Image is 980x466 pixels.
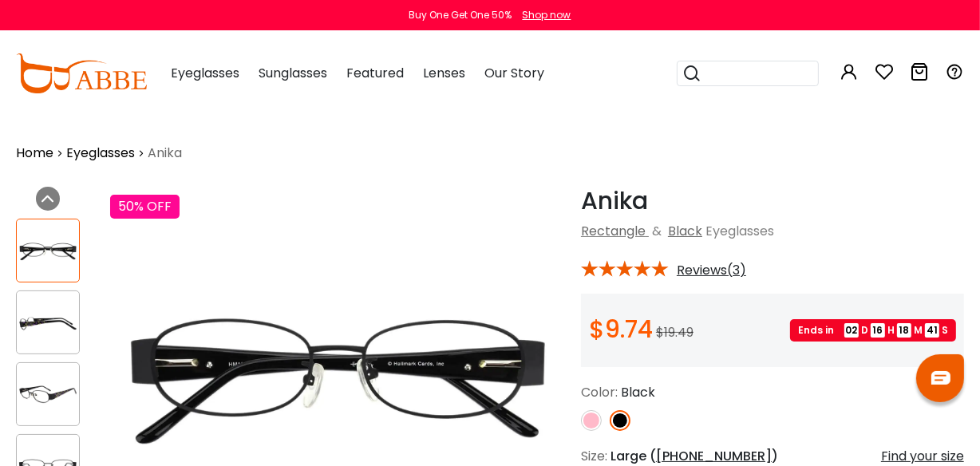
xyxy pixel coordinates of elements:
h1: Anika [581,187,964,215]
span: Sunglasses [259,64,327,82]
span: Size: [581,447,607,465]
span: Ends in [798,323,842,338]
a: Shop now [515,8,571,22]
img: abbeglasses.com [16,53,147,93]
span: S [942,323,948,338]
a: Eyeglasses [66,144,135,163]
a: Rectangle [581,222,646,240]
span: Eyeglasses [705,222,774,240]
span: Eyeglasses [171,64,239,82]
span: $19.49 [656,323,694,342]
span: 16 [871,323,885,338]
span: Large ( ) [611,447,778,465]
span: $9.74 [589,312,653,346]
span: Our Story [484,64,544,82]
img: Anika Black Metal Eyeglasses , SpringHinges , NosePads Frames from ABBE Glasses [17,307,79,338]
span: 02 [844,323,859,338]
span: 41 [925,323,939,338]
span: Anika [148,144,182,163]
span: H [887,323,895,338]
img: Anika Black Metal Eyeglasses , SpringHinges , NosePads Frames from ABBE Glasses [17,379,79,410]
a: Home [16,144,53,163]
span: Featured [346,64,404,82]
a: Black [668,222,702,240]
span: Black [621,383,655,401]
img: Anika Black Metal Eyeglasses , SpringHinges , NosePads Frames from ABBE Glasses [17,235,79,267]
span: Color: [581,383,618,401]
span: [PHONE_NUMBER] [656,447,772,465]
span: Reviews(3) [677,263,746,278]
img: chat [931,371,950,385]
span: & [649,222,665,240]
span: Lenses [423,64,465,82]
div: Buy One Get One 50% [409,8,512,22]
div: Find your size [881,447,964,466]
span: D [861,323,868,338]
div: 50% OFF [110,195,180,219]
div: Shop now [523,8,571,22]
span: M [914,323,923,338]
span: 18 [897,323,911,338]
